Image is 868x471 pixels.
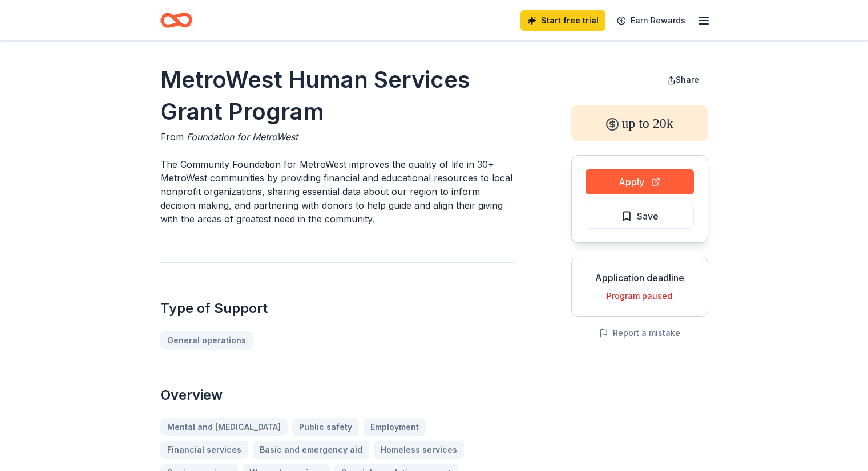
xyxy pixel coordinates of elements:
div: From [160,130,516,144]
h1: MetroWest Human Services Grant Program [160,64,516,128]
div: up to 20k [571,105,708,141]
span: Foundation for MetroWest [187,131,298,143]
button: Share [657,68,708,91]
button: Save [586,204,694,229]
a: Earn Rewards [610,10,692,31]
p: The Community Foundation for MetroWest improves the quality of life in 30+ MetroWest communities ... [160,157,516,226]
a: Home [160,7,192,34]
h2: Overview [160,386,516,404]
button: Report a mistake [599,326,680,340]
span: Share [676,75,699,84]
h2: Type of Support [160,299,516,318]
div: Application deadline [581,271,699,285]
a: Start free trial [520,10,605,31]
span: Save [637,209,659,224]
button: Apply [586,169,694,194]
div: Program paused [581,289,699,303]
